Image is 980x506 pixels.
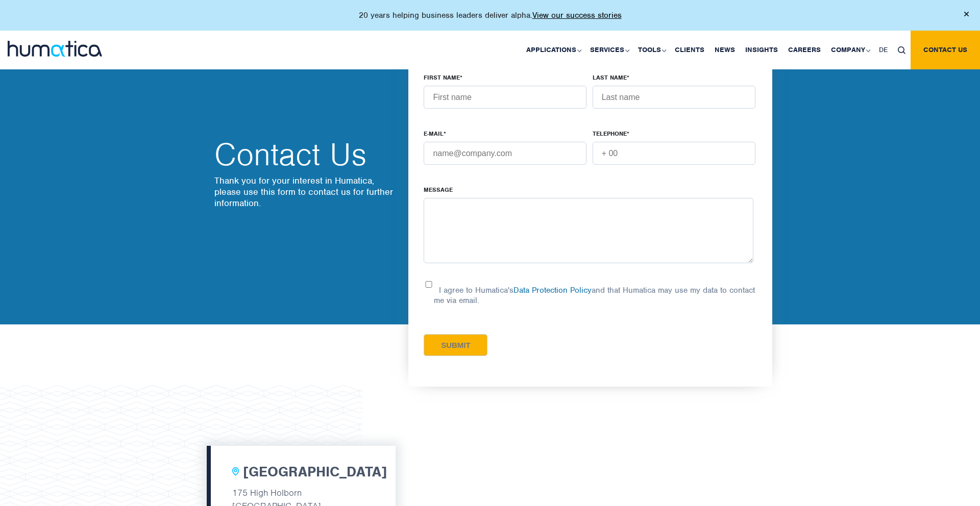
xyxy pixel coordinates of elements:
h2: [GEOGRAPHIC_DATA] [243,464,387,481]
a: Data Protection Policy [513,285,592,295]
a: DE [874,31,893,69]
input: name@company.com [424,142,586,165]
input: Submit [424,334,487,356]
span: E-MAIL [424,130,444,138]
a: Services [585,31,633,69]
span: Message [424,186,453,194]
input: + 00 [593,142,755,165]
a: Tools [633,31,670,69]
p: I agree to Humatica's and that Humatica may use my data to contact me via email. [434,285,755,306]
a: Clients [670,31,709,69]
a: Applications [521,31,585,69]
a: News [709,31,740,69]
p: 175 High Holborn [232,486,370,499]
img: search_icon [898,46,905,54]
input: First name [424,86,586,109]
span: FIRST NAME [424,73,460,82]
span: DE [879,45,888,54]
p: Thank you for your interest in Humatica, please use this form to contact us for further information. [214,175,398,209]
img: logo [8,41,102,57]
input: Last name [593,86,755,109]
a: Insights [740,31,783,69]
input: I agree to Humatica'sData Protection Policyand that Humatica may use my data to contact me via em... [424,281,434,288]
a: Company [826,31,874,69]
h2: Contact Us [214,139,398,170]
p: 20 years helping business leaders deliver alpha. [359,10,622,20]
a: View our success stories [532,10,622,20]
span: LAST NAME [593,73,627,82]
a: Contact us [911,31,980,69]
a: Careers [783,31,826,69]
span: TELEPHONE [593,130,627,138]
